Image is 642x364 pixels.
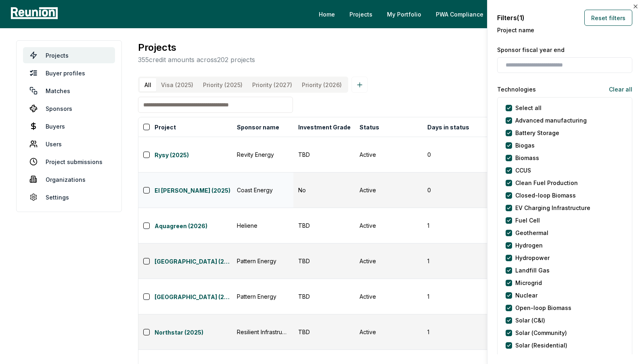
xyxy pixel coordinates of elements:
[497,26,632,34] label: Project name
[515,241,543,250] label: Hydrogen
[602,81,632,97] button: Clear all
[515,179,578,187] label: Clean Fuel Production
[515,354,552,362] label: Solar (Utility)
[515,266,550,275] label: Landfill Gas
[515,229,548,237] label: Geothermal
[515,279,542,287] label: Microgrid
[515,304,571,312] label: Open-loop Biomass
[515,316,545,324] label: Solar (C&I)
[515,341,567,349] label: Solar (Residential)
[515,154,539,162] label: Biomass
[515,104,542,112] label: Select all
[515,216,540,225] label: Fuel Cell
[515,141,535,150] label: Biogas
[497,85,536,94] label: Technologies
[515,191,576,200] label: Closed-loop Biomass
[515,129,559,137] label: Battery Storage
[515,116,587,125] label: Advanced manufacturing
[497,13,525,23] h4: Filters (1)
[515,204,590,212] label: EV Charging Infrastructure
[515,329,567,337] label: Solar (Community)
[515,254,550,262] label: Hydropower
[584,10,632,26] button: Reset filters
[515,291,537,300] label: Nuclear
[497,46,632,54] label: Sponsor fiscal year end
[515,166,531,175] label: CCUS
